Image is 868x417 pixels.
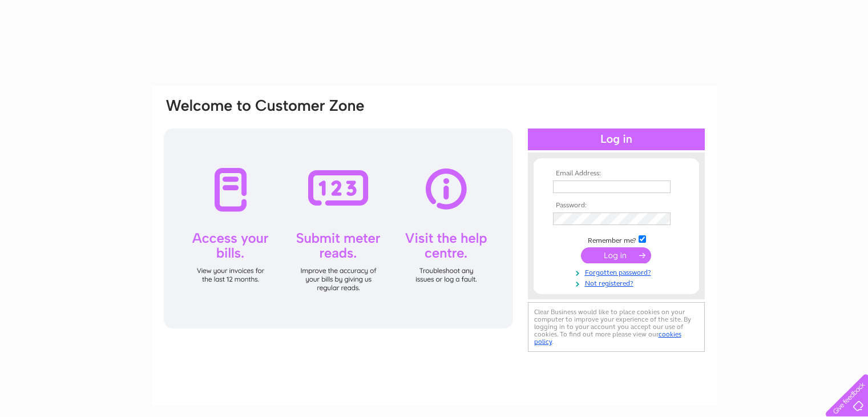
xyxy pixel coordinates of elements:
th: Password: [550,202,683,210]
a: cookies policy [534,330,681,346]
a: Not registered? [553,277,683,288]
div: Clear Business would like to place cookies on your computer to improve your experience of the sit... [528,302,705,352]
td: Remember me? [550,234,683,245]
th: Email Address: [550,170,683,178]
input: Submit [581,247,651,263]
a: Forgotten password? [553,266,683,277]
